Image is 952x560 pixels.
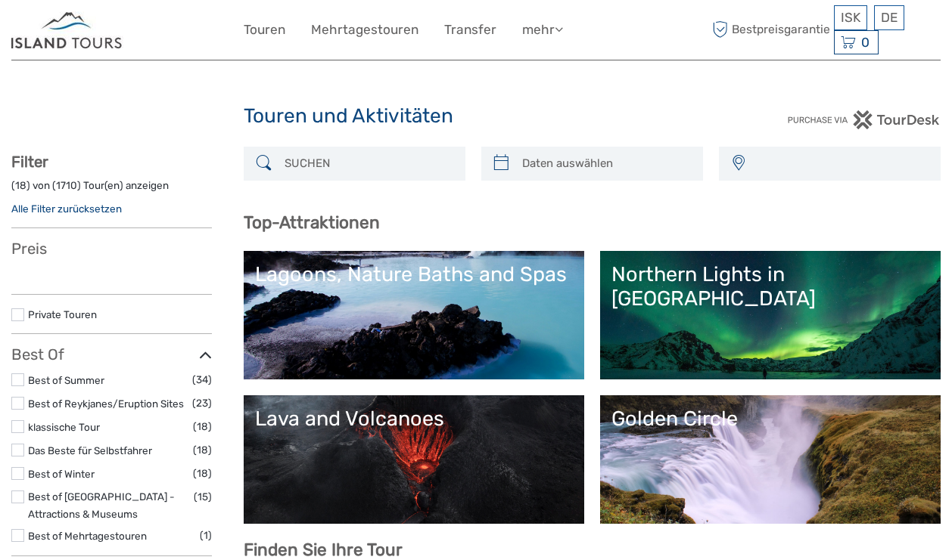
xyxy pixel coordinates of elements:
[611,262,929,368] a: Northern Lights in [GEOGRAPHIC_DATA]
[244,104,708,128] h1: Touren und Aktivitäten
[255,407,573,512] a: Lava and Volcanoes
[444,19,496,41] a: Transfer
[11,240,212,258] h3: Preis
[28,530,147,542] a: Best of Mehrtagestouren
[28,490,175,520] a: Best of [GEOGRAPHIC_DATA] - Attractions & Museums
[11,203,122,215] a: Alle Filter zurücksetzen
[200,527,212,544] span: (1)
[28,308,97,320] a: Private Touren
[244,540,403,560] b: Finden Sie Ihre Tour
[11,345,212,364] h3: Best Of
[193,441,212,459] span: (18)
[611,407,929,431] div: Golden Circle
[28,421,100,433] a: klassische Tour
[859,35,872,50] span: 0
[193,465,212,482] span: (18)
[244,19,285,41] a: Touren
[192,394,212,412] span: (23)
[255,407,573,431] div: Lava and Volcanoes
[28,398,184,410] a: Best of Reykjanes/Eruption Sites
[874,5,904,30] div: DE
[611,262,929,311] div: Northern Lights in [GEOGRAPHIC_DATA]
[255,262,573,286] div: Lagoons, Nature Baths and Spas
[841,10,860,25] span: ISK
[28,468,95,480] a: Best of Winter
[28,374,104,386] a: Best of Summer
[11,178,212,202] div: ( ) von ( ) Tour(en) anzeigen
[787,110,941,129] img: PurchaseViaTourDesk.png
[244,212,380,233] b: Top-Attraktionen
[522,19,563,41] a: mehr
[311,19,418,41] a: Mehrtagestouren
[192,371,212,388] span: (34)
[28,444,152,456] a: Das Beste für Selbstfahrer
[278,150,458,177] input: SUCHEN
[194,488,212,506] span: (15)
[11,153,48,171] strong: Filter
[15,178,26,193] label: 18
[255,262,573,368] a: Lagoons, Nature Baths and Spas
[611,407,929,512] a: Golden Circle
[193,418,212,435] span: (18)
[516,150,695,177] input: Daten auswählen
[11,11,123,48] img: Iceland ProTravel
[56,178,77,193] label: 1710
[708,17,830,42] span: Bestpreisgarantie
